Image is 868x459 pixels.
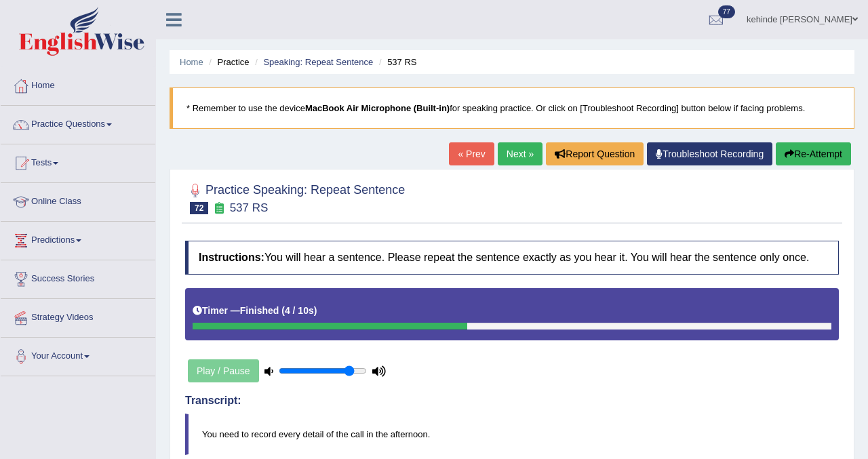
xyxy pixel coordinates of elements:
[170,87,854,129] blockquote: * Remember to use the device for speaking practice. Or click on [Troubleshoot Recording] button b...
[180,57,203,67] a: Home
[449,142,494,165] a: « Prev
[1,299,155,333] a: Strategy Videos
[212,202,226,215] small: Exam occurring question
[185,241,839,275] h4: You will hear a sentence. Please repeat the sentence exactly as you hear it. You will hear the se...
[1,183,155,217] a: Online Class
[205,56,249,68] li: Practice
[193,306,317,316] h5: Timer —
[185,395,839,407] h4: Transcript:
[376,56,417,68] li: 537 RS
[647,142,772,165] a: Troubleshoot Recording
[285,305,314,316] b: 4 / 10s
[1,106,155,140] a: Practice Questions
[314,305,317,316] b: )
[230,201,269,214] small: 537 RS
[498,142,542,165] a: Next »
[546,142,644,165] button: Report Question
[718,5,735,18] span: 77
[185,414,839,455] blockquote: You need to record every detail of the call in the afternoon.
[240,305,279,316] b: Finished
[1,144,155,178] a: Tests
[185,180,405,214] h2: Practice Speaking: Repeat Sentence
[190,202,208,214] span: 72
[281,305,285,316] b: (
[1,260,155,294] a: Success Stories
[199,252,264,263] b: Instructions:
[1,222,155,256] a: Predictions
[1,338,155,372] a: Your Account
[263,57,373,67] a: Speaking: Repeat Sentence
[1,67,155,101] a: Home
[305,103,450,113] b: MacBook Air Microphone (Built-in)
[776,142,851,165] button: Re-Attempt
